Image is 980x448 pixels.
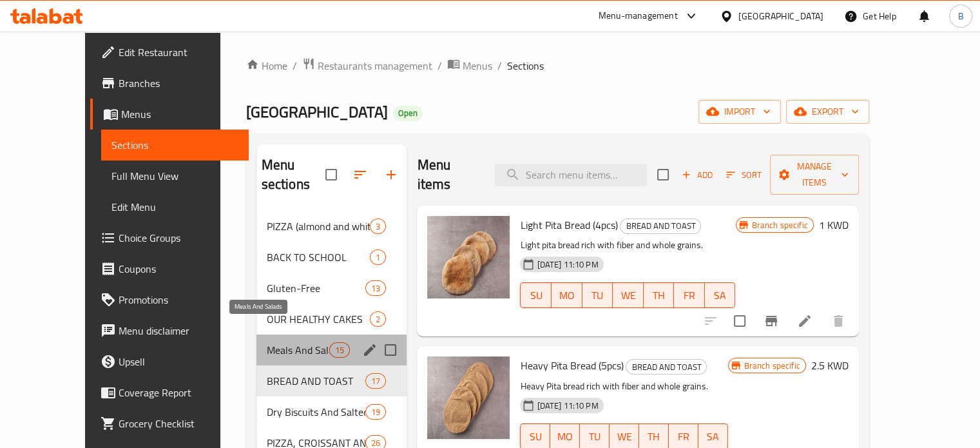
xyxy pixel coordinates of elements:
button: FR [674,282,705,308]
span: Branch specific [747,219,813,231]
span: import [709,104,771,120]
span: TH [644,427,664,446]
div: items [370,219,386,234]
div: items [365,280,386,296]
nav: breadcrumb [246,57,869,74]
span: Gluten-Free [267,280,365,296]
h2: Menu sections [262,155,326,194]
a: Menus [447,57,492,74]
span: BACK TO SCHOOL [267,249,370,265]
div: Meals And Salads15edit [256,335,407,365]
a: Edit Menu [101,191,249,222]
span: SU [526,427,545,446]
a: Promotions [90,284,249,315]
div: items [370,249,386,265]
a: Sections [101,130,249,161]
span: Heavy Pita Bread (5pcs) [520,356,623,375]
a: Upsell [90,346,249,377]
button: TH [644,282,675,308]
span: Upsell [119,354,238,369]
a: Grocery Checklist [90,408,249,439]
span: MO [557,286,577,305]
p: Light pita bread rich with fiber and whole grains. [520,237,735,253]
button: import [698,100,781,124]
span: Menus [121,106,238,122]
a: Full Menu View [101,161,249,191]
span: BREAD AND TOAST [620,219,700,233]
span: [DATE] 11:10 PM [532,400,603,412]
button: SA [705,282,736,308]
span: Edit Restaurant [119,44,238,60]
a: Menus [90,99,249,130]
button: delete [823,306,854,336]
button: SU [520,282,552,308]
span: Edit Menu [111,199,238,215]
li: / [497,58,502,73]
span: SA [710,286,731,305]
div: Dry Biscuits And Salted19 [256,396,407,427]
span: Branch specific [739,360,805,372]
span: Menu disclaimer [119,323,238,338]
li: / [293,58,297,73]
img: Heavy Pita Bread (5pcs) [427,356,510,439]
span: Sections [507,58,544,73]
span: PIZZA (almond and white rice dough) [267,219,370,234]
div: [GEOGRAPHIC_DATA] [738,9,823,23]
a: Home [246,58,287,73]
a: Edit menu item [797,313,812,329]
span: BREAD AND TOAST [626,360,706,375]
div: items [365,404,386,420]
h6: 2.5 KWD [811,356,849,375]
span: WE [615,427,634,446]
span: MO [555,427,575,446]
div: BREAD AND TOAST [626,359,707,375]
span: FR [674,427,693,446]
span: [GEOGRAPHIC_DATA] [246,97,388,126]
input: search [495,164,647,186]
h6: 1 KWD [819,216,849,234]
span: B [957,9,963,23]
div: items [365,373,386,389]
span: BREAD AND TOAST [267,373,365,389]
span: 15 [330,344,349,356]
span: Sort [726,168,762,182]
div: PIZZA (almond and white rice dough)3 [256,211,407,242]
span: Dry Biscuits And Salted [267,404,365,420]
p: Heavy Pita bread rich with fiber and whole grains. [520,378,727,394]
span: Select all sections [318,161,345,188]
span: 1 [370,251,385,264]
button: MO [552,282,582,308]
div: OUR HEALTHY CAKES [267,311,370,327]
span: 19 [366,406,385,418]
div: items [370,311,386,327]
div: BREAD AND TOAST17 [256,365,407,396]
button: edit [360,340,380,360]
span: export [796,104,859,120]
span: FR [679,286,700,305]
div: BACK TO SCHOOL1 [256,242,407,273]
a: Menu disclaimer [90,315,249,346]
a: Edit Restaurant [90,37,249,68]
button: Manage items [770,155,858,195]
button: Sort [723,165,765,185]
div: items [329,342,350,358]
span: Menus [463,58,492,73]
img: Light Pita Bread (4pcs) [427,216,510,298]
span: Manage items [780,159,848,191]
span: WE [618,286,639,305]
span: Sort items [718,165,770,185]
button: export [786,100,869,124]
span: TH [649,286,669,305]
div: Gluten-Free13 [256,273,407,304]
span: Full Menu View [111,168,238,184]
span: Sections [111,137,238,153]
span: 2 [370,313,385,326]
span: 13 [366,282,385,295]
span: Light Pita Bread (4pcs) [520,215,617,235]
div: BREAD AND TOAST [620,219,701,234]
span: Open [393,108,423,119]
